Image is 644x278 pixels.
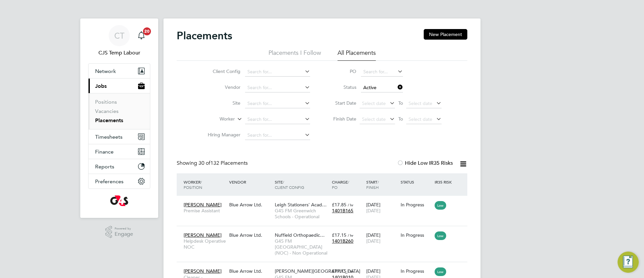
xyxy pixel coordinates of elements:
span: Finance [95,149,114,155]
label: Site [202,100,240,106]
input: Search for... [245,83,310,92]
span: Premise Assistant [184,208,226,214]
div: Blue Arrow Ltd. [228,198,273,211]
span: [PERSON_NAME][GEOGRAPHIC_DATA] [275,268,360,274]
span: [PERSON_NAME] [184,232,222,238]
a: CTCJS Temp Labour [88,25,150,57]
div: Charge [330,176,365,193]
span: Jobs [95,83,107,89]
span: Engage [115,231,133,237]
a: [PERSON_NAME]Premise AssistantBlue Arrow Ltd.Leigh Stationers' Acad…G4S FM Greenwich Schools - Op... [182,198,467,204]
input: Search for... [361,67,403,77]
a: 20 [135,25,148,46]
span: To [396,115,405,123]
label: Status [327,84,356,90]
input: Search for... [245,131,310,140]
span: / hr [348,233,353,238]
button: Network [89,64,150,78]
button: Engage Resource Center [618,252,639,273]
div: Blue Arrow Ltd. [228,265,273,277]
label: Start Date [327,100,356,106]
a: [PERSON_NAME]Cleaner - [GEOGRAPHIC_DATA]Blue Arrow Ltd.[PERSON_NAME][GEOGRAPHIC_DATA]G4S FM [GEOG... [182,264,467,270]
span: 30 of [198,160,210,166]
label: PO [327,68,356,74]
span: [PERSON_NAME] [184,268,222,274]
div: Start [365,176,399,193]
span: CT [114,31,125,40]
a: Vacancies [95,108,119,114]
span: Nuffield Orthopaedic… [275,232,325,238]
button: Preferences [89,174,150,189]
span: [DATE] [366,208,380,214]
a: Positions [95,99,117,105]
span: 132 Placements [198,160,248,166]
li: Placements I Follow [268,49,321,61]
a: Powered byEngage [105,226,133,238]
label: Vendor [202,84,240,90]
span: Select date [362,100,386,106]
input: Search for... [245,67,310,77]
div: [DATE] [365,229,399,247]
img: g4s-logo-retina.png [110,195,128,206]
button: Timesheets [89,129,150,144]
a: Go to home page [88,195,150,206]
button: Jobs [89,79,150,93]
span: £17.15 [332,268,346,274]
span: [PERSON_NAME] [184,202,222,208]
div: Worker [182,176,228,193]
span: / Position [184,179,202,190]
h2: Placements [177,29,232,42]
span: / PO [332,179,349,190]
div: Jobs [89,93,150,129]
span: [DATE] [366,238,380,244]
button: Finance [89,144,150,159]
span: Low [435,267,446,276]
span: / hr [348,202,353,207]
span: / Client Config [275,179,304,190]
span: To [396,99,405,107]
label: Finish Date [327,116,356,122]
span: Select date [362,116,386,122]
div: Showing [177,160,249,167]
span: 1401B165 [332,208,353,214]
div: [DATE] [365,198,399,217]
a: Placements [95,117,123,123]
li: All Placements [338,49,376,61]
span: Leigh Stationers' Acad… [275,202,327,208]
div: Vendor [228,176,273,188]
button: Reports [89,159,150,174]
span: Powered by [115,226,133,231]
span: G4S FM Greenwich Schools - Operational [275,208,329,220]
span: Select date [409,100,432,106]
input: Search for... [245,99,310,108]
div: In Progress [401,232,432,238]
div: In Progress [401,268,432,274]
label: Hiring Manager [202,132,240,138]
span: Reports [95,163,114,170]
div: Site [273,176,330,193]
span: Low [435,231,446,240]
span: Timesheets [95,134,123,140]
span: Helpdesk Operative NOC [184,238,226,250]
span: CJS Temp Labour [88,49,150,57]
label: Worker [197,116,235,122]
span: G4S FM [GEOGRAPHIC_DATA] (NOC) - Non Operational [275,238,329,256]
span: Network [95,68,116,74]
button: New Placement [424,29,467,40]
span: 1401B260 [332,238,353,244]
div: Blue Arrow Ltd. [228,229,273,241]
span: Preferences [95,178,124,185]
span: Low [435,201,446,210]
label: Client Config [202,68,240,74]
span: £17.15 [332,232,346,238]
span: £17.85 [332,202,346,208]
div: IR35 Risk [433,176,456,188]
span: / hr [348,269,353,274]
span: 20 [143,27,151,35]
nav: Main navigation [80,18,158,218]
input: Select one [361,83,403,92]
a: [PERSON_NAME]Helpdesk Operative NOCBlue Arrow Ltd.Nuffield Orthopaedic…G4S FM [GEOGRAPHIC_DATA] (... [182,228,467,234]
span: Select date [409,116,432,122]
input: Search for... [245,115,310,124]
span: / Finish [366,179,379,190]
